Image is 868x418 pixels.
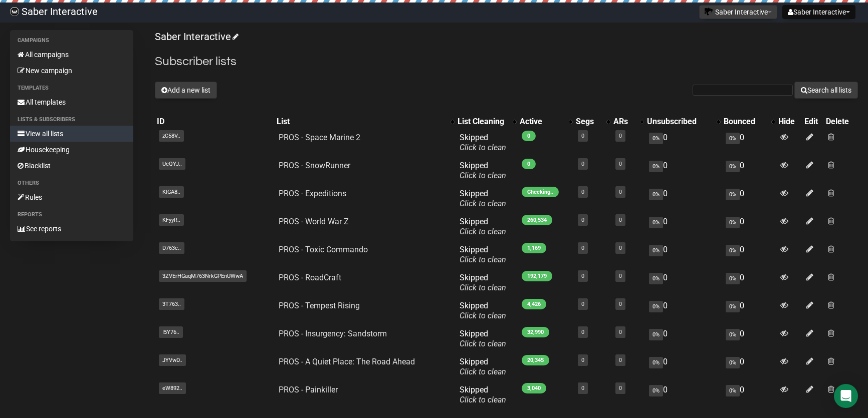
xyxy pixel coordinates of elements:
span: 192,179 [522,271,552,281]
td: 0 [645,353,722,381]
span: KFyyR.. [159,214,184,226]
div: ARs [613,117,634,127]
span: 3T763.. [159,298,184,310]
span: eW892.. [159,382,186,394]
span: JYVwD.. [159,354,186,366]
a: PROS - World War Z [279,217,349,226]
span: 0% [649,133,663,144]
a: 0 [619,217,622,223]
a: 0 [619,245,622,251]
td: 0 [722,353,776,381]
td: 0 [645,325,722,353]
a: 0 [581,189,584,195]
span: 0% [649,217,663,228]
a: 0 [581,357,584,363]
span: 0% [649,329,663,340]
th: List: No sort applied, activate to apply an ascending sort [275,115,455,129]
div: Open Intercom Messenger [834,384,858,408]
button: Add a new list [155,82,217,99]
li: Templates [10,82,133,94]
td: 0 [722,129,776,157]
td: 0 [645,213,722,241]
th: Delete: No sort applied, sorting is disabled [824,115,858,129]
th: Bounced: No sort applied, activate to apply an ascending sort [722,115,776,129]
th: Unsubscribed: No sort applied, activate to apply an ascending sort [645,115,722,129]
a: PROS - A Quiet Place: The Road Ahead [279,357,415,366]
span: 0% [726,385,740,396]
a: 0 [619,161,622,167]
a: 0 [619,189,622,195]
li: Lists & subscribers [10,114,133,126]
img: ec1bccd4d48495f5e7d53d9a520ba7e5 [10,7,19,16]
div: Delete [826,117,856,127]
div: Hide [778,117,800,127]
span: 3,040 [522,383,546,393]
span: 0% [726,273,740,284]
span: Skipped [460,161,506,180]
a: PROS - Expeditions [279,189,346,198]
span: 0% [726,329,740,340]
li: Reports [10,209,133,221]
th: Hide: No sort applied, sorting is disabled [776,115,802,129]
td: 0 [722,241,776,269]
th: List Cleaning: No sort applied, activate to apply an ascending sort [456,115,518,129]
span: 0% [649,385,663,396]
a: 0 [619,301,622,307]
a: 0 [619,133,622,139]
a: 0 [581,217,584,223]
td: 0 [645,241,722,269]
td: 0 [645,157,722,185]
a: 0 [581,273,584,279]
a: Saber Interactive [155,31,237,43]
span: 0 [522,159,536,169]
span: 0% [649,301,663,312]
a: 0 [619,385,622,391]
span: 260,534 [522,215,552,225]
span: 0% [649,161,663,172]
a: 0 [619,357,622,363]
a: 0 [581,329,584,335]
a: PROS - Toxic Commando [279,245,368,254]
a: Click to clean [460,255,506,264]
a: Click to clean [460,227,506,236]
button: Search all lists [794,82,858,99]
div: List [277,117,445,127]
td: 0 [645,381,722,409]
a: 0 [581,301,584,307]
button: Saber Interactive [782,5,855,19]
a: PROS - Painkiller [279,385,338,394]
span: 0% [726,161,740,172]
a: 0 [581,245,584,251]
a: PROS - Tempest Rising [279,301,360,310]
a: Click to clean [460,339,506,348]
img: 1.png [705,8,713,16]
td: 0 [645,269,722,297]
span: Skipped [460,385,506,404]
a: All campaigns [10,47,133,63]
span: 0% [649,189,663,200]
span: I5Y76.. [159,326,183,338]
h2: Subscriber lists [155,53,858,71]
td: 0 [722,325,776,353]
a: 0 [619,273,622,279]
span: UeQYJ.. [159,158,185,170]
div: Segs [576,117,601,127]
span: Skipped [460,357,506,376]
span: Skipped [460,217,506,236]
a: 0 [581,133,584,139]
span: 0% [726,301,740,312]
td: 0 [645,185,722,213]
a: See reports [10,221,133,237]
a: New campaign [10,63,133,79]
a: 0 [581,385,584,391]
td: 0 [722,213,776,241]
a: Click to clean [460,395,506,404]
span: D763c.. [159,242,184,254]
td: 0 [722,381,776,409]
span: 0% [726,217,740,228]
a: 0 [581,161,584,167]
li: Campaigns [10,35,133,47]
td: 0 [645,129,722,157]
th: ARs: No sort applied, activate to apply an ascending sort [611,115,644,129]
span: Skipped [460,133,506,152]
